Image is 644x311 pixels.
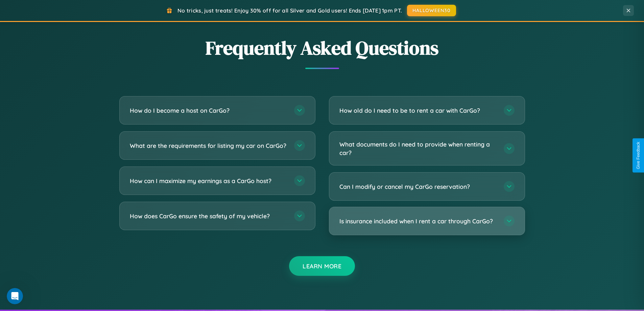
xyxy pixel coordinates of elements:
[636,142,641,169] div: Give Feedback
[130,177,287,185] h3: How can I maximize my earnings as a CarGo host?
[289,256,355,276] button: Learn More
[339,140,497,157] h3: What documents do I need to provide when renting a car?
[339,217,497,225] h3: Is insurance included when I rent a car through CarGo?
[130,212,287,220] h3: How does CarGo ensure the safety of my vehicle?
[119,35,525,61] h2: Frequently Asked Questions
[130,141,287,150] h3: What are the requirements for listing my car on CarGo?
[177,7,402,14] span: No tricks, just treats! Enjoy 30% off for all Silver and Gold users! Ends [DATE] 1pm PT.
[407,5,456,16] button: HALLOWEEN30
[7,288,23,304] iframe: Intercom live chat
[339,106,497,115] h3: How old do I need to be to rent a car with CarGo?
[130,106,287,115] h3: How do I become a host on CarGo?
[339,182,497,191] h3: Can I modify or cancel my CarGo reservation?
